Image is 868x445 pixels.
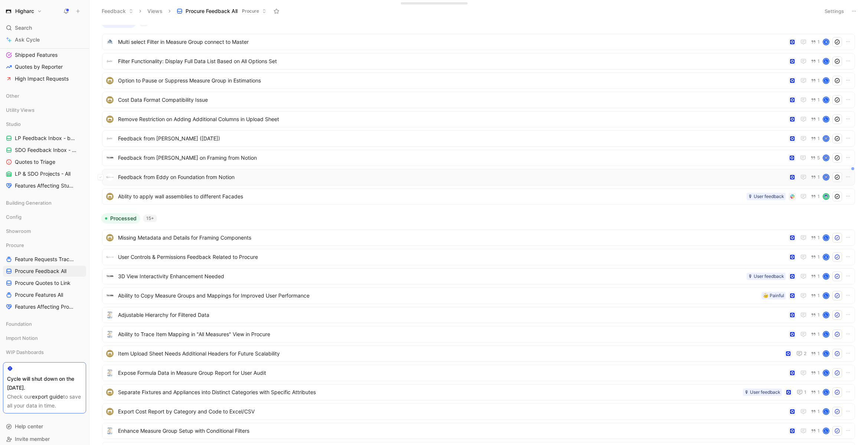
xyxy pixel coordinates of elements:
div: WIP Dashboards [3,347,86,358]
img: logo [106,389,114,396]
span: 1 [818,371,820,375]
button: 1 [809,330,821,338]
div: Showroom [3,225,86,239]
span: 1 [818,313,820,317]
div: L [823,274,829,279]
div: L [823,293,829,298]
span: 1 [818,255,820,259]
div: Foundation [3,318,86,332]
a: SDO Feedback Inbox - by Type [3,144,86,156]
div: Import Notion [3,332,86,344]
a: Procure Quotes to Link [3,277,86,289]
a: LP Feedback Inbox - by Type [3,133,86,144]
button: 1 [809,134,821,143]
img: logo [106,350,114,357]
span: Feedback from [PERSON_NAME] ([DATE]) [118,134,786,143]
span: 1 [804,390,806,394]
span: 1 [818,351,820,356]
a: logoAblity to apply wall assemblies to different Facades🎙 User feedback1avatar [102,188,855,205]
a: Features Affecting Procure [3,301,86,312]
img: logo [106,38,114,46]
a: logo3D View Interactivity Enhancement Needed🎙 User feedback1L [102,268,855,285]
span: LP Feedback Inbox - by Type [15,134,77,142]
a: logoExpose Formula Data in Measure Group Report for User Audit1L [102,365,855,381]
img: logo [106,77,114,84]
div: Search [3,22,86,33]
div: Invite member [3,433,86,445]
div: Check our to save all your data in time. [7,392,82,410]
button: 1 [809,253,821,261]
a: logoCost Data Format Compatibility Issue1L [102,92,855,108]
div: L [823,390,829,395]
div: Other [3,90,86,101]
a: LP & SDO Projects - All [3,168,86,179]
img: logo [106,116,114,123]
button: Procure Feedback AllProcure [173,6,270,17]
a: logoFeedback from [PERSON_NAME] ([DATE])1avatar [102,130,855,147]
a: logoAdjustable Hierarchy for Filtered Data1L [102,307,855,323]
img: logo [106,173,114,181]
a: logoFeedback from Eddy on Foundation from Notion1avatar [102,169,855,185]
div: L [823,370,829,376]
a: logoItem Upload Sheet Needs Additional Headers for Future Scalability21L [102,345,855,362]
div: StudioLP Feedback Inbox - by TypeSDO Feedback Inbox - by TypeQuotes to TriageLP & SDO Projects - ... [3,118,86,191]
button: 1 [809,38,821,46]
span: Invite member [15,436,50,442]
a: logoFilter Functionality: Display Full Data List Based on All Options Set1L [102,53,855,69]
span: Enhance Measure Group Setup with Conditional Filters [118,426,786,435]
a: logoAbility to Trace Item Mapping in "All Measures" View in Procure1L [102,326,855,342]
button: 1 [809,388,821,396]
div: Building Generation [3,197,86,208]
img: logo [106,96,114,104]
button: Views [144,6,166,17]
div: WIP Dashboards [3,347,86,360]
span: Import Notion [6,334,38,342]
span: User Controls & Permissions Feedback Related to Procure [118,253,786,262]
span: Procure Feedback All [15,267,66,275]
a: logoEnhance Measure Group Setup with Conditional Filters1L [102,423,855,439]
span: 1 [818,117,820,121]
button: 1 [809,57,821,65]
span: 1 [818,175,820,179]
a: logoUser Controls & Permissions Feedback Related to Procure1E [102,249,855,265]
button: 1 [795,388,808,397]
div: E [823,254,829,260]
div: L [823,428,829,433]
span: 1 [818,136,820,141]
span: 1 [818,78,820,83]
a: Quotes by Reporter [3,61,86,72]
img: Higharc [5,7,12,15]
div: Cycle will shut down on the [DATE]. [7,374,82,392]
span: Feature Requests Tracker [15,256,76,263]
div: Building Generation [3,197,86,211]
button: 1 [809,427,821,435]
button: 1 [809,369,821,377]
img: logo [106,193,114,200]
span: 1 [818,194,820,199]
img: logo [106,408,114,415]
img: logo [106,273,114,280]
div: L [823,312,829,318]
div: L [823,59,829,64]
img: logo [106,234,114,241]
button: 1 [809,311,821,319]
div: Config [3,211,86,225]
img: logo [106,58,114,65]
span: 1 [818,40,820,44]
span: Config [6,213,22,221]
div: 🎙 User feedback [748,273,784,280]
a: logoAbility to Copy Measure Groups and Mappings for Improved User Performance🤕 Painful1L [102,288,855,304]
span: 5 [817,156,820,160]
div: Foundation [3,318,86,329]
button: Feedback [98,6,137,17]
span: Multi select Filter in Measure Group connect to Master [118,38,786,46]
span: Ask Cycle [15,35,40,44]
div: Showroom [3,225,86,237]
button: 1 [809,192,821,201]
div: L [823,97,829,103]
div: 🎙 User feedback [744,389,780,396]
a: Features Affecting Studio [3,180,86,191]
span: 3D View Interactivity Enhancement Needed [118,272,744,281]
span: Search [15,23,32,32]
img: avatar [823,136,829,141]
